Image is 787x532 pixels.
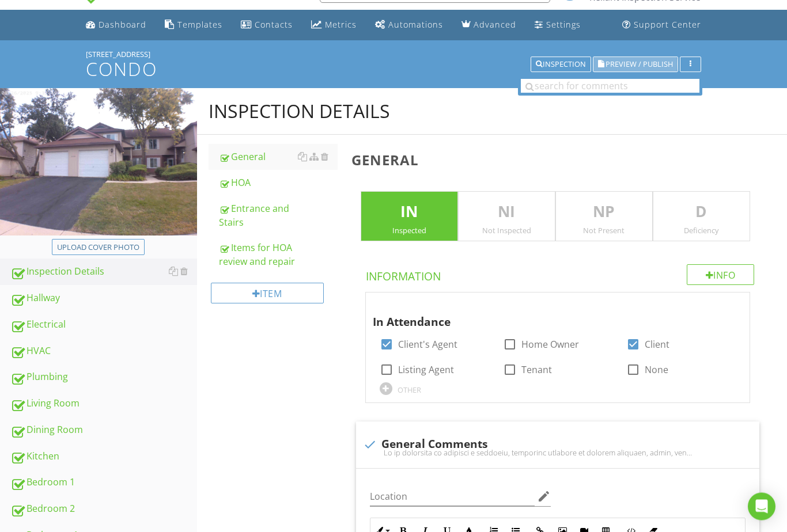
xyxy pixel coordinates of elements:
div: Deficiency [653,226,750,235]
div: OTHER [398,386,421,395]
label: Client's Agent [398,339,457,351]
a: Support Center [618,15,706,36]
div: Settings [546,20,581,31]
div: In Attendance [373,298,724,331]
button: Preview / Publish [593,57,678,73]
label: Listing Agent [398,364,454,376]
div: Hallway [10,291,197,306]
button: Upload cover photo [52,240,145,256]
div: Inspection Details [10,265,197,280]
label: Client [645,339,669,351]
div: Not Present [556,226,652,235]
div: HVAC [10,344,197,359]
label: Home Owner [521,339,579,351]
div: Item [211,283,324,304]
a: Automations (Basic) [370,15,448,36]
p: IN [361,201,457,224]
div: Contacts [255,20,293,31]
div: Support Center [634,20,701,31]
div: Inspection Details [209,100,390,123]
a: Templates [160,15,227,36]
div: Advanced [474,20,516,31]
div: Lo ip dolorsita co adipisci e seddoeiu, temporinc utlabore et dolorem aliquaen, admin, ven quisn ... [363,449,752,458]
div: Kitchen [10,450,197,465]
a: Inspection [531,59,591,69]
div: Open Intercom Messenger [748,493,775,520]
div: Upload cover photo [57,242,139,254]
a: Advanced [457,15,521,36]
input: Location [370,488,535,507]
div: Living Room [10,397,197,412]
div: Bedroom 2 [10,502,197,517]
div: Dashboard [99,20,146,31]
div: Templates [177,20,222,31]
div: Items for HOA review and repair [219,241,338,269]
div: General [219,150,338,164]
div: Not Inspected [459,226,555,235]
p: D [653,201,750,224]
button: Inspection [531,57,591,73]
a: Dashboard [81,15,151,36]
h4: Information [366,265,754,284]
div: Metrics [325,20,357,31]
div: Info [687,265,755,286]
input: search for comments [521,79,699,93]
label: Tenant [521,364,552,376]
i: edit [537,490,551,504]
div: [STREET_ADDRESS] [86,50,701,59]
a: Contacts [236,15,297,36]
div: Bedroom 1 [10,476,197,491]
label: None [645,364,668,376]
div: Dining Room [10,423,197,438]
p: NI [459,201,555,224]
div: Electrical [10,318,197,333]
div: HOA [219,176,338,190]
p: NP [556,201,652,224]
h3: General [351,153,769,168]
a: Settings [530,15,585,36]
h1: Condo [86,59,701,79]
a: Preview / Publish [593,59,678,69]
div: Automations [388,20,443,31]
div: Inspected [361,226,457,235]
div: Entrance and Stairs [219,202,338,230]
a: Metrics [307,15,361,36]
div: Plumbing [10,370,197,385]
div: Inspection [536,61,586,69]
span: Preview / Publish [606,61,673,69]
